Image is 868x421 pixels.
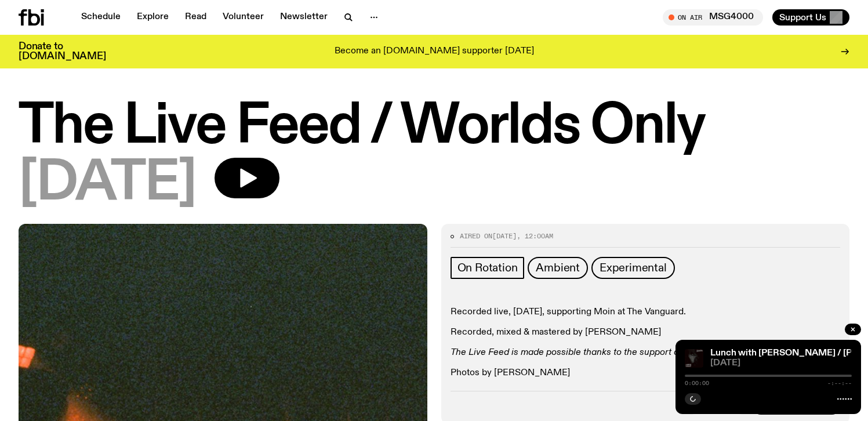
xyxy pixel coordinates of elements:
[772,9,849,26] button: Support Us
[710,359,852,368] span: [DATE]
[827,380,852,386] span: -:--:--
[130,9,176,26] a: Explore
[779,12,826,23] span: Support Us
[451,368,841,379] p: Photos by [PERSON_NAME]
[451,257,525,279] a: On Rotation
[457,262,518,274] span: On Rotation
[517,231,553,241] span: , 12:00am
[460,231,492,241] span: Aired on
[685,380,709,386] span: 0:00:00
[600,262,667,274] span: Experimental
[216,9,271,26] a: Volunteer
[663,9,763,26] button: On AirMSG4000
[492,231,517,241] span: [DATE]
[74,9,128,26] a: Schedule
[591,257,675,279] a: Experimental
[19,101,849,153] h1: The Live Feed / Worlds Only
[451,327,841,338] p: Recorded, mixed & mastered by [PERSON_NAME]
[178,9,213,26] a: Read
[451,307,841,318] p: Recorded live, [DATE], supporting Moin at The Vanguard.
[536,262,580,274] span: Ambient
[451,348,789,357] em: The Live Feed is made possible thanks to the support of Young [PERSON_NAME].
[335,46,534,57] p: Become an [DOMAIN_NAME] supporter [DATE]
[19,42,106,61] h3: Donate to [DOMAIN_NAME]
[273,9,335,26] a: Newsletter
[19,158,196,210] span: [DATE]
[528,257,588,279] a: Ambient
